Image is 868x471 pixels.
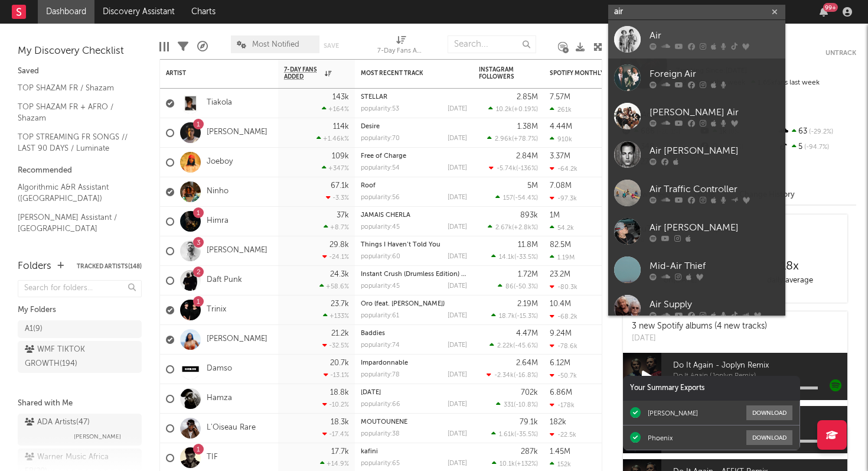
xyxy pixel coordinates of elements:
[331,330,349,337] div: 21.2k
[18,164,142,178] div: Recommended
[361,135,400,142] div: popularity: 70
[650,297,779,311] div: Air Supply
[550,165,577,173] div: -64.2k
[361,372,400,378] div: popularity: 78
[550,460,571,468] div: 152k
[361,242,440,248] a: Things I Haven’t Told You
[361,94,467,100] div: STELLAR
[746,405,792,420] button: Download
[505,284,514,290] span: 86
[497,343,513,349] span: 2.22k
[608,289,785,327] a: Air Supply
[326,194,349,202] div: -3.3 %
[823,3,838,12] div: 99 +
[516,431,536,438] span: -35.5 %
[361,224,400,230] div: popularity: 45
[324,223,349,231] div: +8.7 %
[361,330,467,337] div: Baddies
[778,139,856,155] div: 5
[207,187,229,197] a: Ninho
[448,35,536,53] input: Search...
[608,251,785,289] a: Mid-Air Thief
[361,360,467,366] div: Impardonnable
[361,124,467,130] div: Desire
[320,460,349,467] div: +14.9 %
[550,182,572,190] div: 7.08M
[496,401,538,408] div: ( )
[18,82,130,95] a: TOP SHAZAM FR / Shazam
[361,401,400,408] div: popularity: 66
[632,333,767,345] div: [DATE]
[608,212,785,251] a: Air [PERSON_NAME]
[361,389,467,396] div: YESTERDAY
[361,431,400,437] div: popularity: 38
[197,30,208,64] div: A&R Pipeline
[207,128,267,138] a: [PERSON_NAME]
[550,418,566,426] div: 182k
[361,360,408,366] a: Impardonnable
[517,123,538,131] div: 1.38M
[448,254,467,260] div: [DATE]
[517,300,538,308] div: 2.19M
[499,313,515,320] span: 18.7k
[361,153,406,160] a: Free of Charge
[448,401,467,408] div: [DATE]
[448,135,467,142] div: [DATE]
[319,282,349,290] div: +58.6 %
[495,225,512,231] span: 2.67k
[322,430,349,438] div: -17.4 %
[515,402,536,408] span: -10.8 %
[490,342,538,349] div: ( )
[166,70,254,77] div: Artist
[515,372,536,379] span: -16.8 %
[648,434,673,442] div: Phoenix
[521,448,538,456] div: 287k
[77,264,142,269] button: Tracked Artists(148)
[550,123,572,131] div: 4.44M
[550,401,575,409] div: -178k
[361,242,467,248] div: Things I Haven’t Told You
[500,461,515,467] span: 10.1k
[487,135,538,142] div: ( )
[650,67,779,81] div: Foreign Air
[361,283,400,290] div: popularity: 45
[448,431,467,437] div: [DATE]
[324,43,339,49] button: Save
[550,70,638,77] div: Spotify Monthly Listeners
[332,93,349,101] div: 143k
[361,183,467,189] div: Roof
[491,430,538,438] div: ( )
[550,283,577,291] div: -80.3k
[361,389,381,396] a: [DATE]
[331,418,349,426] div: 18.3k
[550,431,576,438] div: -22.5k
[207,157,233,167] a: Joeboy
[518,165,536,172] span: -136 %
[550,271,570,278] div: 23.2M
[550,448,570,456] div: 1.45M
[207,98,232,108] a: Tiakola
[648,409,698,417] div: [PERSON_NAME]
[18,100,130,125] a: TOP SHAZAM FR + AFRO / Shazam
[518,271,538,278] div: 1.72M
[746,430,792,445] button: Download
[25,415,90,430] div: ADA Artists ( 47 )
[18,414,142,446] a: ADA Artists(47)[PERSON_NAME]
[18,303,142,317] div: My Folders
[527,182,538,190] div: 5M
[178,30,188,64] div: Filters
[521,389,538,397] div: 702k
[608,174,785,212] a: Air Traffic Controller
[25,343,108,371] div: WMF TIKTOK GROWTH ( 194 )
[207,423,256,433] a: L'Oiseau Rare
[517,461,536,467] span: +132 %
[479,66,520,80] div: Instagram Followers
[514,136,536,142] span: +78.7 %
[18,259,51,274] div: Folders
[18,211,130,235] a: [PERSON_NAME] Assistant / [GEOGRAPHIC_DATA]
[361,124,380,130] a: Desire
[361,70,449,77] div: Most Recent Track
[608,97,785,135] a: [PERSON_NAME] Air
[550,330,572,337] div: 9.24M
[489,164,538,172] div: ( )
